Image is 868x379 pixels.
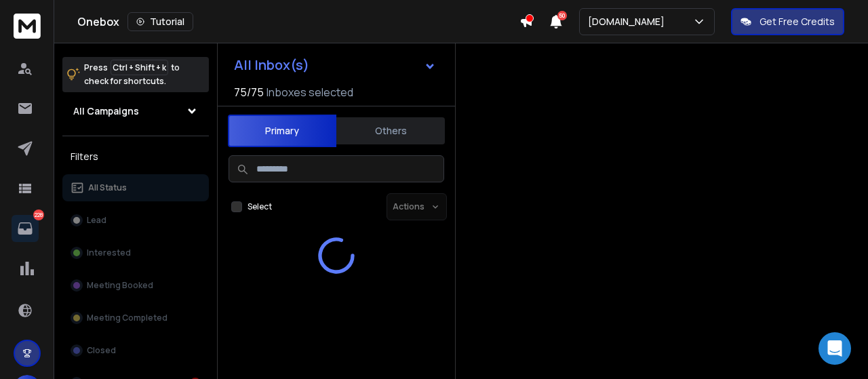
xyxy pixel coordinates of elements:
[759,15,835,28] p: Get Free Credits
[111,60,168,75] span: Ctrl + Shift + k
[84,61,180,88] p: Press to check for shortcuts.
[127,12,193,31] button: Tutorial
[33,210,44,220] p: 228
[234,58,309,72] h1: All Inbox(s)
[62,147,209,166] h3: Filters
[234,84,264,100] span: 75 / 75
[62,98,209,125] button: All Campaigns
[228,115,336,147] button: Primary
[557,11,567,20] span: 50
[588,15,670,28] p: [DOMAIN_NAME]
[818,332,851,365] div: Open Intercom Messenger
[12,215,39,242] a: 228
[223,52,447,79] button: All Inbox(s)
[73,104,139,118] h1: All Campaigns
[248,201,272,212] label: Select
[336,116,445,146] button: Others
[267,84,353,100] h3: Inboxes selected
[77,12,519,31] div: Onebox
[731,8,844,35] button: Get Free Credits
